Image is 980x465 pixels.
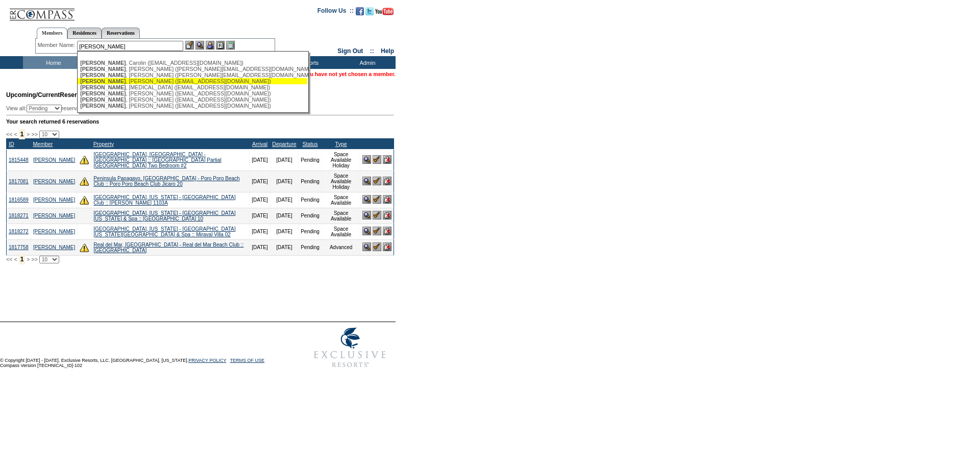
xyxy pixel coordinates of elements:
[38,41,77,50] div: Member Name:
[6,118,394,125] div: Your search returned 6 reservations
[80,66,305,72] div: , [PERSON_NAME] ([PERSON_NAME][EMAIL_ADDRESS][DOMAIN_NAME])
[9,197,29,203] a: 1816589
[304,71,396,77] span: You have not yet chosen a member.
[299,208,322,224] td: Pending
[250,224,270,239] td: [DATE]
[6,91,99,99] span: Reservations
[362,177,371,185] img: View Reservation
[33,213,75,218] a: [PERSON_NAME]
[299,170,322,192] td: Pending
[252,141,267,147] a: Arrival
[381,47,394,55] a: Help
[299,224,322,239] td: Pending
[14,256,17,262] span: <
[6,91,60,99] span: Upcoming/Current
[383,211,391,219] img: Cancel Reservation
[270,149,298,170] td: [DATE]
[250,192,270,208] td: [DATE]
[270,239,298,255] td: [DATE]
[9,157,29,163] a: 1815448
[33,157,75,163] a: [PERSON_NAME]
[362,155,371,164] img: View Reservation
[188,358,226,363] a: PRIVACY POLICY
[80,103,126,109] span: [PERSON_NAME]
[370,47,374,55] span: ::
[299,192,322,208] td: Pending
[93,152,221,168] a: [GEOGRAPHIC_DATA], [GEOGRAPHIC_DATA] - [GEOGRAPHIC_DATA] :: [GEOGRAPHIC_DATA] Partial [GEOGRAPHIC...
[93,194,235,206] a: [GEOGRAPHIC_DATA], [US_STATE] - [GEOGRAPHIC_DATA] Club :: [PERSON_NAME] 1103A
[322,224,360,239] td: Space Available
[373,211,381,219] img: Confirm Reservation
[31,256,37,262] span: >>
[270,170,298,192] td: [DATE]
[270,208,298,224] td: [DATE]
[250,239,270,255] td: [DATE]
[80,103,305,109] div: , [PERSON_NAME] ([EMAIL_ADDRESS][DOMAIN_NAME])
[31,131,37,137] span: >>
[19,254,26,264] span: 1
[383,195,391,204] img: Cancel Reservation
[93,210,235,222] a: [GEOGRAPHIC_DATA], [US_STATE] - [GEOGRAPHIC_DATA][US_STATE] & Spa :: [GEOGRAPHIC_DATA] 10
[80,155,89,164] img: There are insufficient days and/or tokens to cover this reservation
[80,90,305,96] div: , [PERSON_NAME] ([EMAIL_ADDRESS][DOMAIN_NAME])
[80,195,89,205] img: There are insufficient days and/or tokens to cover this reservation
[80,96,126,103] span: [PERSON_NAME]
[272,141,296,147] a: Departure
[299,149,322,170] td: Pending
[80,66,126,72] span: [PERSON_NAME]
[195,41,204,50] img: View
[373,177,381,185] img: Confirm Reservation
[185,41,194,50] img: b_edit.gif
[270,224,298,239] td: [DATE]
[9,244,29,250] a: 1817758
[80,90,126,96] span: [PERSON_NAME]
[362,227,371,235] img: View Reservation
[80,72,305,78] div: , [PERSON_NAME] ([PERSON_NAME][EMAIL_ADDRESS][DOMAIN_NAME])
[322,170,360,192] td: Space Available Holiday
[93,176,239,187] a: Peninsula Papagayo, [GEOGRAPHIC_DATA] - Poro Poro Beach Club :: Poro Poro Beach Club Jicaro 20
[250,149,270,170] td: [DATE]
[33,244,75,250] a: [PERSON_NAME]
[80,60,126,66] span: [PERSON_NAME]
[27,131,30,137] span: >
[33,179,75,184] a: [PERSON_NAME]
[375,8,394,15] img: Subscribe to our YouTube Channel
[80,72,126,78] span: [PERSON_NAME]
[206,41,214,50] img: Impersonate
[375,10,394,16] a: Subscribe to our YouTube Channel
[14,131,17,137] span: <
[322,192,360,208] td: Space Available
[33,197,75,203] a: [PERSON_NAME]
[226,41,235,50] img: b_calculator.gif
[23,56,82,69] td: Home
[80,243,89,252] img: There are insufficient days and/or tokens to cover this reservation
[383,227,391,235] img: Cancel Reservation
[322,208,360,224] td: Space Available
[383,177,391,185] img: Cancel Reservation
[93,242,243,253] a: Real del Mar, [GEOGRAPHIC_DATA] - Real del Mar Beach Club :: [GEOGRAPHIC_DATA]
[80,78,126,84] span: [PERSON_NAME]
[383,242,391,251] img: Cancel Reservation
[33,141,53,147] a: Member
[80,78,305,84] div: , [PERSON_NAME] ([EMAIL_ADDRESS][DOMAIN_NAME])
[37,28,68,39] a: Members
[356,10,364,16] a: Become our fan on Facebook
[93,226,235,237] a: [GEOGRAPHIC_DATA], [US_STATE] - [GEOGRAPHIC_DATA] [US_STATE][GEOGRAPHIC_DATA] & Spa :: Miraval Vi...
[9,179,29,184] a: 1817081
[304,322,396,373] img: Exclusive Resorts
[9,213,29,218] a: 1818271
[317,6,354,18] td: Follow Us ::
[362,242,371,251] img: View Reservation
[383,155,391,164] img: Cancel Reservation
[337,47,363,55] a: Sign Out
[337,56,396,69] td: Admin
[9,229,29,234] a: 1818272
[93,141,114,147] a: Property
[9,141,14,147] a: ID
[302,141,317,147] a: Status
[373,227,381,235] img: Confirm Reservation
[6,105,259,112] div: View all: reservations owned by:
[80,96,305,103] div: , [PERSON_NAME] ([EMAIL_ADDRESS][DOMAIN_NAME])
[102,28,140,38] a: Reservations
[67,28,102,38] a: Residences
